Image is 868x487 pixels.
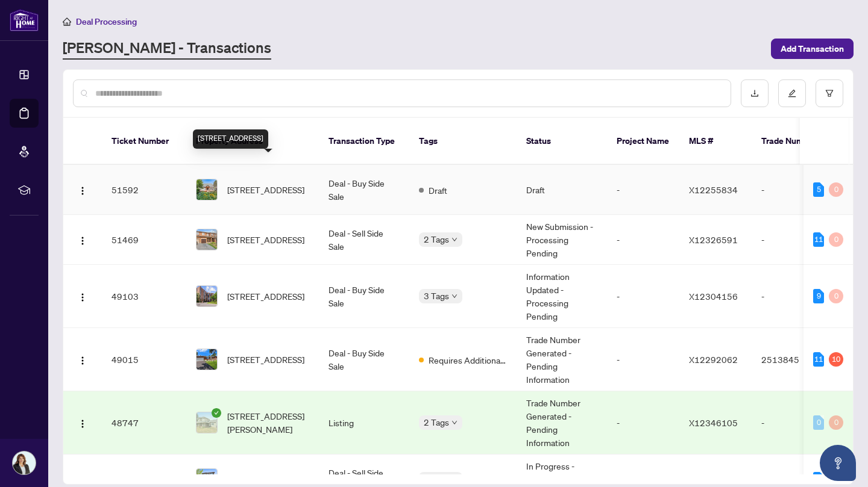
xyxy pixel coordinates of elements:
[193,129,268,149] div: [STREET_ADDRESS]
[451,237,458,243] span: down
[820,445,856,481] button: Open asap
[689,474,738,485] span: X12327778
[197,349,217,370] img: thumbnail-img
[752,265,836,328] td: -
[78,356,87,365] img: Logo
[517,165,607,215] td: Draft
[607,118,679,165] th: Project Name
[829,182,843,197] div: 0
[778,79,806,107] button: edit
[197,412,217,433] img: thumbnail-img
[517,118,607,165] th: Status
[689,234,738,245] span: X12326591
[689,354,738,365] span: X12292062
[750,89,759,98] span: download
[829,232,843,247] div: 0
[102,165,186,215] td: 51592
[102,391,186,454] td: 48747
[451,420,458,426] span: down
[197,286,217,306] img: thumbnail-img
[829,415,843,430] div: 0
[197,229,217,250] img: thumbnail-img
[186,118,319,165] th: Property Address
[319,265,409,328] td: Deal - Buy Side Sale
[771,39,854,59] button: Add Transaction
[424,415,449,429] span: 2 Tags
[813,232,824,247] div: 11
[409,118,517,165] th: Tags
[813,352,824,367] div: 11
[319,328,409,391] td: Deal - Buy Side Sale
[752,165,836,215] td: -
[197,179,217,200] img: thumbnail-img
[227,473,304,486] span: [STREET_ADDRESS]
[10,9,39,31] img: logo
[63,38,271,60] a: [PERSON_NAME] - Transactions
[607,328,679,391] td: -
[78,186,87,196] img: Logo
[429,184,447,197] span: Draft
[73,230,92,249] button: Logo
[825,89,834,98] span: filter
[319,391,409,454] td: Listing
[607,165,679,215] td: -
[319,215,409,265] td: Deal - Sell Side Sale
[607,265,679,328] td: -
[813,472,824,486] div: 4
[73,287,92,306] button: Logo
[781,39,844,58] span: Add Transaction
[741,79,769,107] button: download
[829,352,843,367] div: 10
[517,215,607,265] td: New Submission - Processing Pending
[679,118,752,165] th: MLS #
[227,290,304,303] span: [STREET_ADDRESS]
[73,350,92,369] button: Logo
[227,183,304,196] span: [STREET_ADDRESS]
[689,184,738,195] span: X12255834
[517,391,607,454] td: Trade Number Generated - Pending Information
[76,16,137,27] span: Deal Processing
[752,215,836,265] td: -
[73,180,92,199] button: Logo
[424,232,449,246] span: 2 Tags
[829,289,843,303] div: 0
[319,118,409,165] th: Transaction Type
[424,472,449,486] span: 4 Tags
[788,89,796,98] span: edit
[517,265,607,328] td: Information Updated - Processing Pending
[102,118,186,165] th: Ticket Number
[607,391,679,454] td: -
[78,293,87,302] img: Logo
[102,215,186,265] td: 51469
[607,215,679,265] td: -
[227,233,304,246] span: [STREET_ADDRESS]
[78,419,87,429] img: Logo
[429,353,507,367] span: Requires Additional Docs
[78,236,87,246] img: Logo
[752,391,836,454] td: -
[13,451,36,474] img: Profile Icon
[63,17,71,26] span: home
[102,328,186,391] td: 49015
[813,182,824,197] div: 5
[73,413,92,432] button: Logo
[752,118,836,165] th: Trade Number
[319,165,409,215] td: Deal - Buy Side Sale
[212,408,221,418] span: check-circle
[227,353,304,366] span: [STREET_ADDRESS]
[813,289,824,303] div: 9
[227,409,309,436] span: [STREET_ADDRESS][PERSON_NAME]
[689,417,738,428] span: X12346105
[424,289,449,303] span: 3 Tags
[451,293,458,299] span: down
[752,328,836,391] td: 2513845
[102,265,186,328] td: 49103
[813,415,824,430] div: 0
[517,328,607,391] td: Trade Number Generated - Pending Information
[689,291,738,302] span: X12304156
[816,79,843,107] button: filter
